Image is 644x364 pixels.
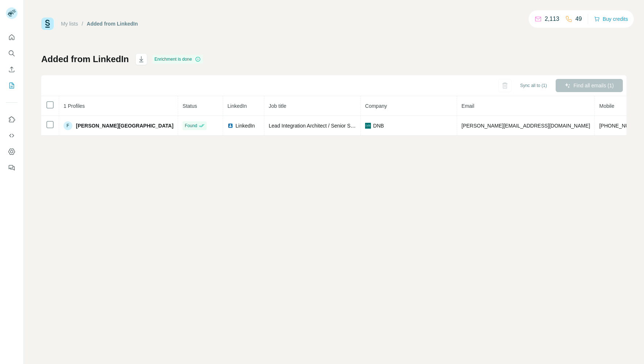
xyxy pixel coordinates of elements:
[575,15,582,23] p: 49
[227,123,233,129] img: LinkedIn logo
[269,103,286,109] span: Job title
[82,20,83,27] li: /
[373,122,384,129] span: DNB
[365,123,371,129] img: company-logo
[185,122,197,129] span: Found
[235,122,255,129] span: LinkedIn
[87,20,138,27] div: Added from LinkedIn
[227,103,247,109] span: LinkedIn
[599,103,614,109] span: Mobile
[64,121,72,130] div: F
[41,18,54,30] img: Surfe Logo
[6,63,18,76] button: Enrich CSV
[545,15,559,23] p: 2,113
[64,103,85,109] span: 1 Profiles
[515,80,552,91] button: Sync all to (1)
[520,82,547,89] span: Sync all to (1)
[183,103,197,109] span: Status
[461,103,474,109] span: Email
[76,122,173,129] span: [PERSON_NAME][GEOGRAPHIC_DATA]
[6,161,18,174] button: Feedback
[6,47,18,60] button: Search
[461,123,590,129] span: [PERSON_NAME][EMAIL_ADDRESS][DOMAIN_NAME]
[365,103,387,109] span: Company
[6,129,18,142] button: Use Surfe API
[6,145,18,158] button: Dashboard
[6,113,18,126] button: Use Surfe on LinkedIn
[41,53,129,65] h1: Added from LinkedIn
[269,123,423,129] span: Lead Integration Architect / Senior Subject Matter Expert: Integration
[61,21,78,27] a: My lists
[6,31,18,44] button: Quick start
[594,14,628,24] button: Buy credits
[6,79,18,92] button: My lists
[152,55,203,64] div: Enrichment is done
